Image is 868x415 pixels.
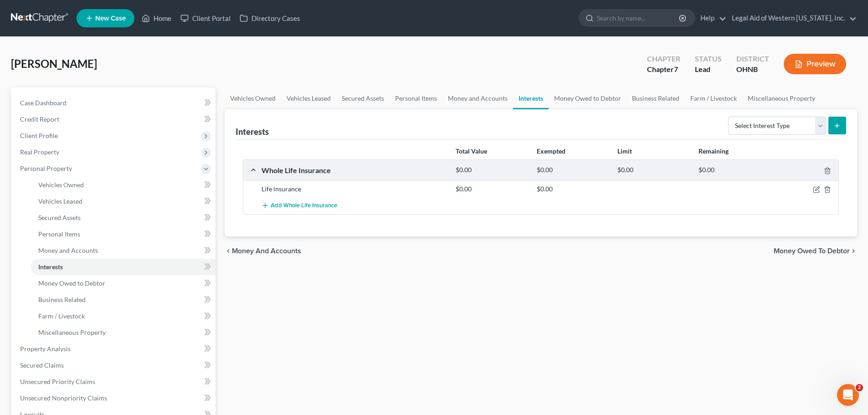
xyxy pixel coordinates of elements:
[262,197,337,214] button: Add Whole Life Insurance
[451,184,532,194] div: $0.00
[647,54,680,64] div: Chapter
[38,279,105,287] span: Money Owed to Debtor
[38,197,82,205] span: Vehicles Leased
[695,64,722,75] div: Lead
[31,210,216,226] a: Secured Assets
[38,263,63,271] span: Interests
[31,177,216,193] a: Vehicles Owned
[736,54,769,64] div: District
[617,147,632,155] strong: Limit
[31,292,216,308] a: Business Related
[20,115,59,123] span: Credit Report
[31,242,216,259] a: Money and Accounts
[20,148,59,156] span: Real Property
[685,87,742,109] a: Farm / Livestock
[837,384,859,406] iframe: Intercom live chat
[736,64,769,75] div: OHNB
[20,132,58,139] span: Client Profile
[31,259,216,275] a: Interests
[696,10,726,26] a: Help
[627,87,685,109] a: Business Related
[20,394,107,402] span: Unsecured Nonpriority Claims
[257,184,451,194] div: Life insurance
[856,384,863,391] span: 2
[31,226,216,242] a: Personal Items
[38,181,84,189] span: Vehicles Owned
[13,357,216,374] a: Secured Claims
[38,246,98,254] span: Money and Accounts
[784,54,846,74] button: Preview
[236,126,269,137] div: Interests
[11,57,97,70] span: [PERSON_NAME]
[699,147,729,155] strong: Remaining
[532,166,613,174] div: $0.00
[257,165,451,175] div: Whole Life Insurance
[850,247,857,255] i: chevron_right
[38,328,106,336] span: Miscellaneous Property
[613,166,693,174] div: $0.00
[225,247,301,255] button: chevron_left Money and Accounts
[442,87,513,109] a: Money and Accounts
[774,247,850,255] span: Money Owed to Debtor
[20,164,72,172] span: Personal Property
[20,99,67,107] span: Case Dashboard
[31,308,216,324] a: Farm / Livestock
[774,247,857,255] button: Money Owed to Debtor chevron_right
[271,202,337,210] span: Add Whole Life Insurance
[13,390,216,406] a: Unsecured Nonpriority Claims
[537,147,565,155] strong: Exempted
[31,275,216,292] a: Money Owed to Debtor
[38,230,80,238] span: Personal Items
[647,64,680,75] div: Chapter
[31,324,216,341] a: Miscellaneous Property
[31,193,216,210] a: Vehicles Leased
[336,87,390,109] a: Secured Assets
[549,87,627,109] a: Money Owed to Debtor
[13,95,216,111] a: Case Dashboard
[390,87,442,109] a: Personal Items
[451,166,532,174] div: $0.00
[20,361,64,369] span: Secured Claims
[456,147,487,155] strong: Total Value
[13,341,216,357] a: Property Analysis
[694,166,775,174] div: $0.00
[281,87,336,109] a: Vehicles Leased
[232,247,301,255] span: Money and Accounts
[742,87,821,109] a: Miscellaneous Property
[137,10,176,26] a: Home
[38,296,86,303] span: Business Related
[674,65,678,73] span: 7
[38,214,81,221] span: Secured Assets
[13,374,216,390] a: Unsecured Priority Claims
[225,87,281,109] a: Vehicles Owned
[597,10,680,26] input: Search by name...
[95,15,126,22] span: New Case
[176,10,235,26] a: Client Portal
[513,87,549,109] a: Interests
[727,10,857,26] a: Legal Aid of Western [US_STATE], Inc.
[532,184,613,194] div: $0.00
[225,247,232,255] i: chevron_left
[20,378,95,385] span: Unsecured Priority Claims
[695,54,722,64] div: Status
[235,10,305,26] a: Directory Cases
[20,345,71,353] span: Property Analysis
[13,111,216,128] a: Credit Report
[38,312,85,320] span: Farm / Livestock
